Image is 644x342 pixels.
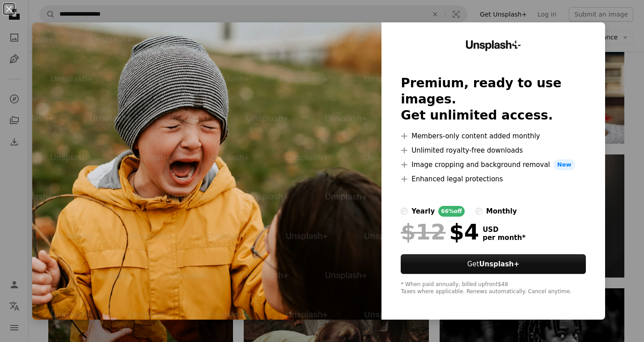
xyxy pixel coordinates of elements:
[401,208,408,215] input: yearly66%off
[438,206,465,217] div: 66% off
[486,206,517,217] div: monthly
[401,254,586,274] button: GetUnsplash+
[401,220,479,244] div: $4
[479,260,519,268] strong: Unsplash+
[401,131,586,141] li: Members-only content added monthly
[475,208,483,215] input: monthly
[483,234,525,242] span: per month *
[401,75,586,124] h2: Premium, ready to use images. Get unlimited access.
[411,206,435,217] div: yearly
[554,159,575,170] span: New
[401,159,586,170] li: Image cropping and background removal
[401,174,586,184] li: Enhanced legal protections
[401,220,445,244] span: $12
[401,281,586,295] div: * When paid annually, billed upfront $48 Taxes where applicable. Renews automatically. Cancel any...
[401,145,586,156] li: Unlimited royalty-free downloads
[483,226,525,234] span: USD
